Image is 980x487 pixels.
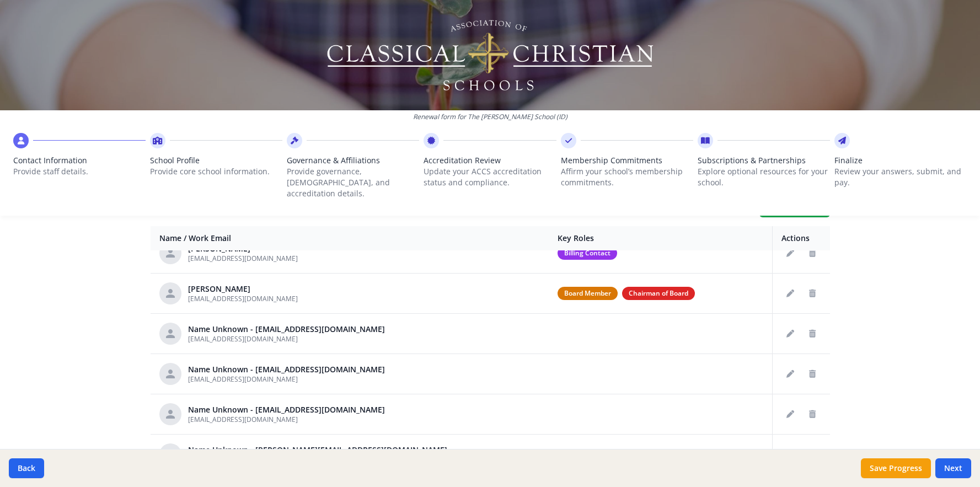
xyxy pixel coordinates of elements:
span: Finalize [834,155,967,166]
button: Delete staff [804,285,821,302]
p: Explore optional resources for your school. [698,166,830,188]
p: Provide core school information. [150,166,282,177]
div: Name Unknown - [EMAIL_ADDRESS][DOMAIN_NAME] [188,404,385,415]
div: Name Unknown - [EMAIL_ADDRESS][DOMAIN_NAME] [188,324,385,335]
button: Delete staff [804,325,821,342]
button: Edit staff [781,325,799,342]
span: [EMAIL_ADDRESS][DOMAIN_NAME] [188,294,298,303]
button: Edit staff [781,446,799,463]
p: Affirm your school’s membership commitments. [561,166,693,188]
span: Subscriptions & Partnerships [698,155,830,166]
span: Governance & Affiliations [287,155,419,166]
p: Review your answers, submit, and pay. [834,166,967,188]
img: Logo [325,17,655,94]
button: Edit staff [781,285,799,302]
button: Delete staff [804,405,821,423]
span: Membership Commitments [561,155,693,166]
th: Name / Work Email [151,226,549,251]
button: Edit staff [781,365,799,383]
span: Accreditation Review [424,155,556,166]
span: Board Member [558,287,618,300]
p: Update your ACCS accreditation status and compliance. [424,166,556,188]
div: Name Unknown - [PERSON_NAME][EMAIL_ADDRESS][DOMAIN_NAME] [188,445,447,456]
span: Billing Contact [558,247,617,260]
p: Provide staff details. [13,166,146,177]
button: Next [935,458,971,478]
button: Delete staff [804,244,821,262]
div: [PERSON_NAME] [188,283,298,295]
button: Edit staff [781,405,799,423]
button: Edit staff [781,244,799,262]
span: [EMAIL_ADDRESS][DOMAIN_NAME] [188,415,298,424]
th: Actions [772,226,830,251]
button: Back [9,458,44,478]
span: School Profile [150,155,282,166]
span: [EMAIL_ADDRESS][DOMAIN_NAME] [188,334,298,344]
span: Chairman of Board [622,287,695,300]
button: Save Progress [861,458,931,478]
th: Key Roles [549,226,772,251]
span: [EMAIL_ADDRESS][DOMAIN_NAME] [188,374,298,384]
button: Delete staff [804,446,821,463]
div: Name Unknown - [EMAIL_ADDRESS][DOMAIN_NAME] [188,364,385,375]
p: Provide governance, [DEMOGRAPHIC_DATA], and accreditation details. [287,166,419,199]
span: Contact Information [13,155,146,166]
button: Delete staff [804,365,821,383]
span: [EMAIL_ADDRESS][DOMAIN_NAME] [188,254,298,263]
